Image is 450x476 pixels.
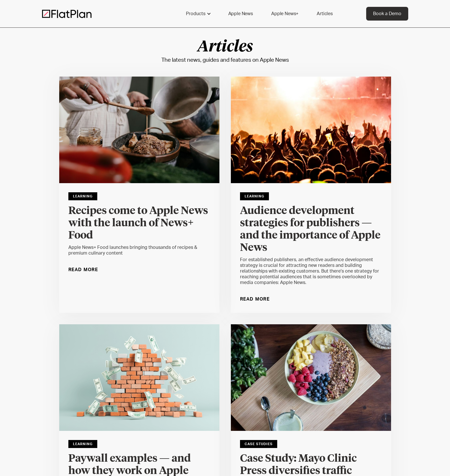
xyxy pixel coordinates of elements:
div: The latest news, guides and features on Apple News [161,55,289,65]
a: Read More [68,265,98,274]
div: Learning [68,440,97,448]
div: For established publishers, an effective audience development strategy is crucial for attracting ... [240,257,382,285]
div: Products [186,10,205,17]
a: Audience development strategies for publishers — and the importance of Apple News [240,205,382,257]
div: Products [179,7,217,21]
a: Book a Demo [366,7,408,21]
a: Apple News+ [264,7,305,21]
div: Book a Demo [373,10,401,17]
div: Learning [240,192,269,200]
em: Articles [197,39,253,55]
h4: Recipes come to Apple News with the launch of News+ Food [68,205,210,242]
div: Learning [68,192,97,200]
h4: Audience development strategies for publishers — and the importance of Apple News [240,205,382,254]
a: Articles [310,7,340,21]
a: Read More [240,295,270,304]
div: Case Studies [240,440,277,448]
a: Apple News [221,7,260,21]
div: Apple News+ Food launches bringing thousands of recipes & premium culinary content [68,245,210,256]
a: Recipes come to Apple News with the launch of News+ Food [68,205,210,245]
